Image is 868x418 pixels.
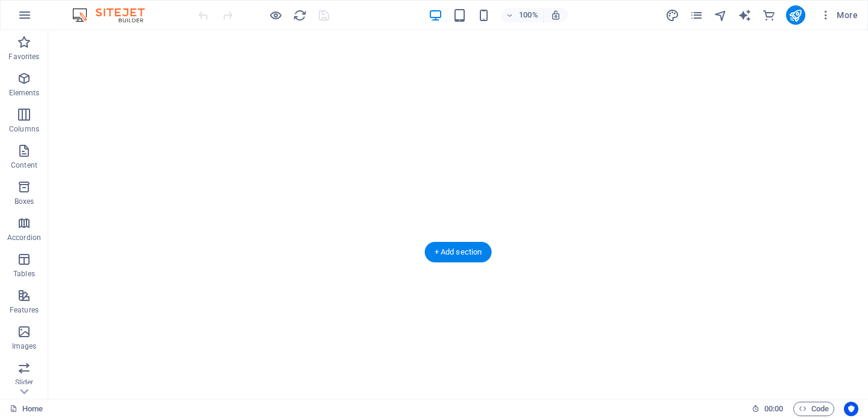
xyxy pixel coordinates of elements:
i: Commerce [762,8,776,22]
i: Publish [788,8,802,22]
span: More [820,9,858,21]
i: On resize automatically adjust zoom level to fit chosen device. [550,10,561,21]
button: pages [690,8,704,22]
p: Accordion [7,233,41,242]
button: Click here to leave preview mode and continue editing [268,8,283,22]
i: Reload page [293,8,307,22]
p: Slider [15,378,34,387]
p: Tables [13,269,35,279]
i: AI Writer [738,8,752,22]
p: Favorites [8,52,39,62]
button: reload [292,8,307,22]
button: publish [786,5,805,25]
button: navigator [714,8,728,22]
a: Click to cancel selection. Double-click to open Pages [10,402,43,416]
p: Images [12,341,37,351]
span: Code [799,402,829,416]
i: Navigator [714,8,728,22]
p: Content [11,160,37,170]
button: text_generator [738,8,752,22]
p: Elements [9,88,40,98]
button: design [665,8,680,22]
div: + Add section [425,242,492,262]
p: Features [10,305,39,315]
i: Design (Ctrl+Alt+Y) [665,8,679,22]
i: Pages (Ctrl+Alt+S) [690,8,703,22]
button: Usercentrics [844,402,858,416]
img: Editor Logo [69,8,160,22]
button: commerce [762,8,776,22]
span: 00 00 [764,402,783,416]
p: Columns [9,124,39,134]
span: : [773,404,775,413]
button: 100% [501,8,544,22]
h6: 100% [519,8,538,22]
p: Boxes [14,197,34,206]
h6: Session time [752,402,784,416]
button: More [815,5,863,25]
button: Code [793,402,834,416]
